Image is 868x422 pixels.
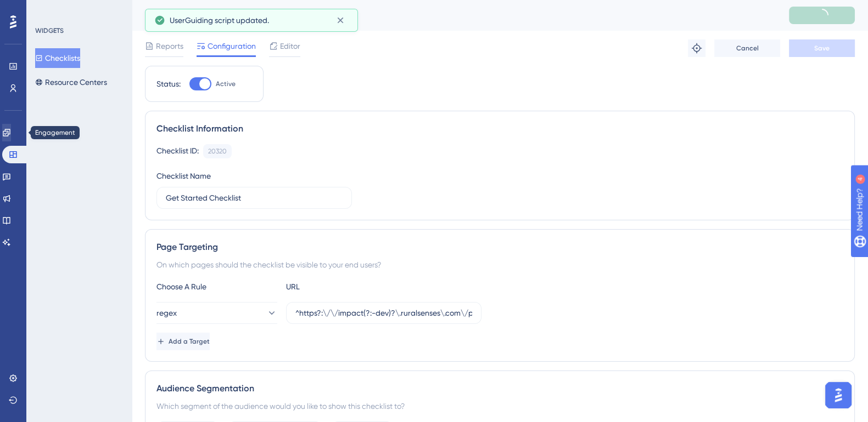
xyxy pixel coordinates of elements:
div: URL [286,280,407,293]
span: regex [156,306,177,320]
button: Resource Centers [35,72,107,92]
button: regex [156,302,277,324]
div: Checklist Name [156,169,211,183]
button: Checklists [35,48,80,68]
span: UserGuiding script updated. [170,14,269,27]
button: Cancel [714,39,780,57]
span: Add a Target [169,337,210,346]
span: Editor [280,39,300,53]
iframe: UserGuiding AI Assistant Launcher [822,379,855,412]
div: Status: [156,77,181,90]
div: On which pages should the checklist be visible to your end users? [156,258,843,271]
span: Reports [156,39,183,53]
div: Audience Segmentation [156,382,843,395]
div: 20320 [208,147,227,156]
span: Active [216,79,236,88]
div: Checklist ID: [156,144,199,158]
div: Checklist Information [156,122,843,135]
input: yourwebsite.com/path [295,307,472,319]
button: Add a Target [156,333,210,350]
span: Cancel [736,44,759,53]
input: Type your Checklist name [166,192,343,204]
div: Page Targeting [156,241,843,254]
span: Save [814,44,830,53]
span: Need Help? [26,3,69,16]
button: Save [789,39,855,57]
div: WIDGETS [35,26,64,35]
div: Get Started Checklist [145,8,761,23]
div: Which segment of the audience would you like to show this checklist to? [156,400,843,413]
div: 4 [76,5,80,14]
div: Choose A Rule [156,280,277,293]
span: Configuration [208,39,256,53]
